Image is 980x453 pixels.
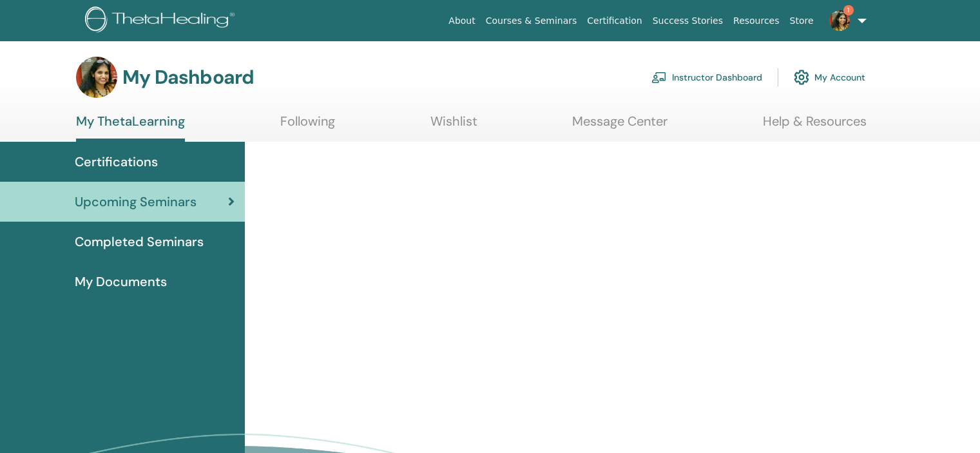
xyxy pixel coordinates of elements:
[76,113,185,142] a: My ThetaLearning
[430,113,477,139] a: Wishlist
[648,9,728,33] a: Success Stories
[75,272,167,291] span: My Documents
[843,5,854,15] span: 1
[443,9,480,33] a: About
[728,9,785,33] a: Resources
[651,63,762,92] a: Instructor Dashboard
[280,113,335,139] a: Following
[763,113,867,139] a: Help & Resources
[85,6,239,35] img: logo.png
[122,66,254,89] h3: My Dashboard
[785,9,819,33] a: Store
[75,192,197,211] span: Upcoming Seminars
[481,9,582,33] a: Courses & Seminars
[572,113,668,139] a: Message Center
[75,232,204,251] span: Completed Seminars
[829,10,850,31] img: default.jpg
[651,72,667,83] img: chalkboard-teacher.svg
[794,63,865,92] a: My Account
[75,152,158,171] span: Certifications
[794,66,809,88] img: cog.svg
[582,9,647,33] a: Certification
[76,57,117,98] img: default.jpg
